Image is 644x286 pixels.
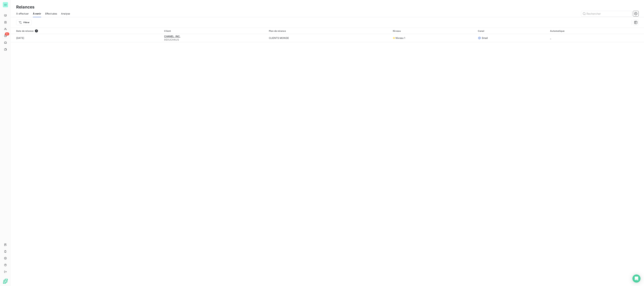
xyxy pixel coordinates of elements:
[269,30,389,32] div: Plan de relance
[33,12,41,15] span: À venir
[393,30,474,32] div: Niveau
[164,35,180,38] span: CHANEL, INC.
[35,29,38,32] span: 1
[61,12,70,15] span: Analyse
[16,4,34,10] h3: Relances
[3,2,8,7] div: LU
[5,32,9,35] span: 93
[550,36,551,39] span: _
[482,36,488,40] span: Email
[16,12,29,15] span: À effectuer
[11,34,162,42] td: [DATE]
[164,38,265,41] span: 9EXUCHAUS
[164,30,171,32] span: Client
[581,11,632,16] input: Rechercher
[3,279,8,284] img: Logo LeanPay
[45,12,57,15] span: Effectuées
[396,36,405,40] span: Niveau 1
[550,30,642,32] div: Automatique
[16,20,32,25] button: Filtrer
[478,30,546,32] div: Canal
[267,34,391,42] td: CLIENTS MONDE
[633,275,641,283] div: Open Intercom Messenger
[16,29,160,32] div: Date de relance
